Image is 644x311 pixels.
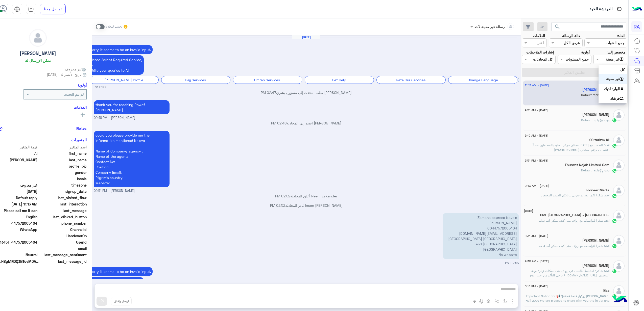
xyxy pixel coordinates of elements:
span: gender [38,170,87,175]
span: phone_number [38,221,87,226]
span: [PERSON_NAME] - 02:48 PM [94,116,135,120]
h5: TIME Ruba Hotel - Makkah فندق تايم ربا [539,213,609,217]
span: last_message_id [41,259,87,264]
span: signup_date [38,189,87,194]
span: شكرا لتواصلكم مع رواف منى كيف ممكن أساعدكم [539,244,605,248]
h5: Naz [603,289,609,293]
span: [DATE] - 9:30 AM [525,259,549,264]
img: defaultAdmin.png [613,260,625,272]
label: إشارات الملاحظات [526,49,554,55]
h6: أولوية [78,83,87,87]
span: شاكرة اهتمامك بالعمل في رواف منى بامكانك زيارة بوابة التوظيف: https://haj.rawafmina.sa/jobs * يرج... [530,269,609,282]
span: last_message_sentiment [38,252,87,257]
img: defaultAdmin.png [613,285,625,297]
span: UserId [38,240,87,245]
h5: Thurwat Najah Limited Com [565,163,609,167]
span: 02:55 PM [505,261,519,265]
p: الدردشة الحية [589,6,612,13]
span: timezone [38,183,87,188]
img: defaultAdmin.png [613,210,625,221]
span: بوت [604,168,609,172]
span: ChannelId [38,227,87,232]
span: HandoverOn [38,233,87,239]
span: [DATE] - 5:51 PM [525,158,548,163]
img: defaultAdmin.png [613,160,625,171]
h5: Ismail Saber [582,264,609,268]
b: فريقك [610,96,620,100]
span: [DATE] - 9:31 AM [525,234,548,238]
span: first_name [38,151,87,156]
h5: [PERSON_NAME] [20,50,56,56]
span: انت [605,219,609,222]
button: ارسل واغلق [111,297,132,305]
button: search [551,22,564,33]
h5: Joe [582,238,609,243]
h6: يمكن الإرسال له [25,58,51,63]
div: Hajj Services. [161,76,230,84]
div: RA [631,21,642,32]
h5: 99 turizm Ali [589,138,609,142]
label: أولوية [581,49,590,55]
span: تاريخ الأشتراك : [DATE] [47,72,82,77]
div: Get Help. [305,76,374,84]
label: العلامات [533,33,545,38]
span: [DATE] - 9:15 AM [525,133,548,138]
a: تواصل معنا [40,4,66,14]
span: last_name [38,157,87,163]
span: شكرا لكم، لقد تم تحويل بياناتكم للقسم المختص. [541,193,605,197]
p: [PERSON_NAME] Imam غادر المحادثة [94,203,519,208]
span: شكرا لتواصلكم مع رواف منى كيف ممكن أساعدكم [539,219,605,222]
label: القناة: [617,33,625,38]
p: 28/12/2024, 2:48 PM [94,100,170,114]
h6: Notes [76,126,87,131]
img: INBOX.AGENTFILTER.YOURINBOX [620,87,625,92]
img: INBOX.AGENTFILTER.YOURTEAM [620,96,625,101]
h5: Pioneer Media [586,188,609,192]
span: last_visited_flow [38,195,87,200]
p: 28/12/2024, 1:00 PM [88,55,144,75]
span: 01:00 PM [94,85,107,90]
img: WhatsApp [612,294,617,299]
p: 28/12/2024, 2:55 PM [443,213,519,259]
span: انت [605,143,609,147]
b: الوارد لديك [604,87,620,91]
span: اسم المتغير [38,144,87,150]
span: email [38,246,87,251]
img: WhatsApp [612,244,617,249]
span: للتحدث مع احد ممثلي مركز العناية بالمتعاملين فضلاً الاتصال بالرقم المجاني +9668001110605 [533,143,609,151]
a: tab [26,4,36,14]
span: انت [605,269,609,273]
p: 28/12/2024, 1:00 PM [88,45,153,54]
img: defaultAdmin.png [613,185,625,196]
img: WhatsApp [612,143,617,148]
span: : Default reply [581,118,604,122]
img: defaultAdmin.png [613,135,625,146]
img: tab [14,6,20,12]
img: defaultAdmin.png [613,235,625,246]
img: WhatsApp [612,218,617,223]
div: Rate Our Services. [376,76,446,84]
b: غير معينة [606,77,620,81]
div: [PERSON_NAME] Profile. [89,76,159,84]
p: 28/12/2024, 2:55 PM [88,267,153,276]
img: INBOX.AGENTFILTER.UNASSIGNED [620,77,625,82]
p: [PERSON_NAME] انضم إلى المحادثة [94,120,519,126]
span: [DATE] - 11:13 AM [525,83,549,88]
button: تطبيق الفلاتر [522,68,627,77]
span: 02:52 PM [270,203,285,208]
span: بوت [604,118,609,122]
img: WhatsApp [612,168,617,173]
img: defaultAdmin.png [613,109,625,121]
span: locale [38,176,87,182]
span: [PERSON_NAME] (وكيل خدمة عملاء) [562,294,609,298]
label: مخصص إلى: [607,49,625,55]
span: [DATE] - 9:31 AM [510,209,533,213]
h5: Al Amin Al Imam [582,88,609,92]
span: : Default reply [581,93,604,97]
h6: [DATE] [292,35,320,39]
label: حالة الرسالة [562,33,581,38]
p: [PERSON_NAME] طلب التحدث إلى مسؤول بشري [94,90,519,95]
img: hulul-logo.png [611,291,629,308]
span: last_interaction [38,201,87,207]
img: WhatsApp [612,269,617,274]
